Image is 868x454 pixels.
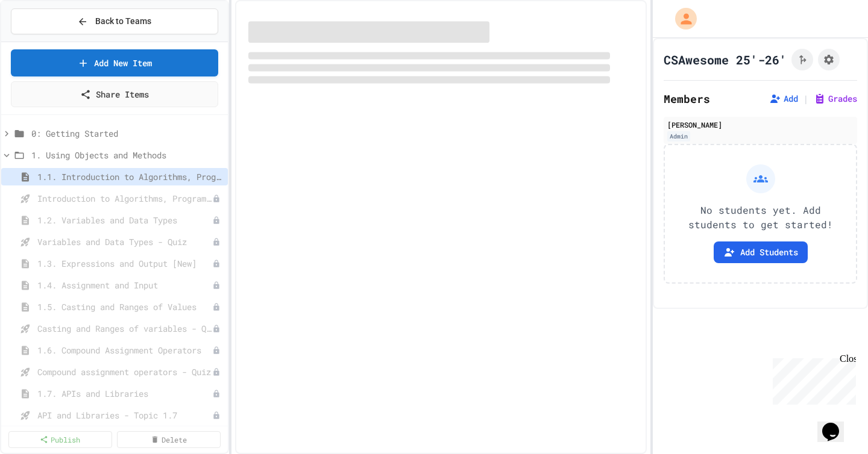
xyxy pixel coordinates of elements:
[37,279,212,291] span: 1.4. Assignment and Input
[37,214,212,226] span: 1.2. Variables and Data Types
[212,346,221,355] div: Unpublished
[817,406,856,442] iframe: chat widget
[37,365,212,378] span: Compound assignment operators - Quiz
[212,390,221,398] div: Unpublished
[768,353,856,405] iframe: chat widget
[803,92,809,106] span: |
[31,149,223,161] span: 1. Using Objects and Methods
[11,49,218,76] a: Add New Item
[814,93,857,105] button: Grades
[37,322,212,335] span: Casting and Ranges of variables - Quiz
[37,192,212,205] span: Introduction to Algorithms, Programming, and Compilers
[675,203,846,232] p: No students yet. Add students to get started!
[37,387,212,400] span: 1.7. APIs and Libraries
[714,241,808,263] button: Add Students
[664,51,787,68] h1: CSAwesome 25'-26'
[37,170,223,183] span: 1.1. Introduction to Algorithms, Programming, and Compilers
[37,344,212,356] span: 1.6. Compound Assignment Operators
[667,131,690,141] div: Admin
[212,260,221,268] div: Unpublished
[212,411,221,420] div: Unpublished
[11,81,218,107] a: Share Items
[5,5,83,76] div: Chat with us now!Close
[31,127,223,140] span: 0: Getting Started
[37,257,212,270] span: 1.3. Expressions and Output [New]
[37,235,212,248] span: Variables and Data Types - Quiz
[664,90,710,107] h2: Members
[95,15,151,28] span: Back to Teams
[117,431,221,448] a: Delete
[818,49,840,70] button: Assignment Settings
[212,194,221,203] div: Unpublished
[212,368,221,376] div: Unpublished
[662,5,700,33] div: My Account
[212,325,221,333] div: Unpublished
[212,303,221,311] div: Unpublished
[8,431,112,448] a: Publish
[769,93,798,105] button: Add
[667,119,854,130] div: [PERSON_NAME]
[212,216,221,225] div: Unpublished
[212,281,221,290] div: Unpublished
[37,409,212,421] span: API and Libraries - Topic 1.7
[37,300,212,313] span: 1.5. Casting and Ranges of Values
[791,49,813,70] button: Click to see fork details
[11,8,218,34] button: Back to Teams
[212,238,221,246] div: Unpublished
